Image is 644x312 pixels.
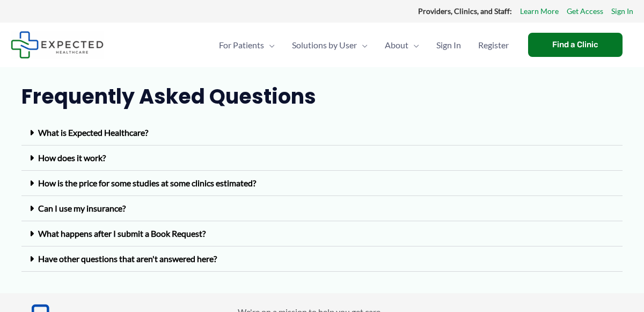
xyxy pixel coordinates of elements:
[385,26,408,64] span: About
[38,127,148,137] a: What is Expected Healthcare?
[38,228,206,238] a: What happens after I submit a Book Request?
[38,203,126,213] a: Can I use my insurance?
[21,171,623,196] div: How is the price for some studies at some clinics estimated?
[376,26,428,64] a: AboutMenu Toggle
[567,4,603,18] a: Get Access
[21,146,623,171] div: How does it work?
[264,26,275,64] span: Menu Toggle
[38,153,106,163] a: How does it work?
[283,26,376,64] a: Solutions by UserMenu Toggle
[418,6,512,16] strong: Providers, Clinics, and Staff:
[478,26,509,64] span: Register
[11,31,104,59] img: Expected Healthcare Logo - side, dark font, small
[219,26,264,64] span: For Patients
[210,26,283,64] a: For PatientsMenu Toggle
[408,26,419,64] span: Menu Toggle
[357,26,368,64] span: Menu Toggle
[38,253,217,264] a: Have other questions that aren't answered here?
[292,26,357,64] span: Solutions by User
[21,246,623,272] div: Have other questions that aren't answered here?
[38,178,256,188] a: How is the price for some studies at some clinics estimated?
[520,4,559,18] a: Learn More
[470,26,517,64] a: Register
[21,196,623,221] div: Can I use my insurance?
[611,4,633,18] a: Sign In
[428,26,470,64] a: Sign In
[210,26,517,64] nav: Primary Site Navigation
[528,33,623,57] a: Find a Clinic
[21,83,623,110] h2: Frequently Asked Questions
[21,120,623,146] div: What is Expected Healthcare?
[21,221,623,246] div: What happens after I submit a Book Request?
[436,26,461,64] span: Sign In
